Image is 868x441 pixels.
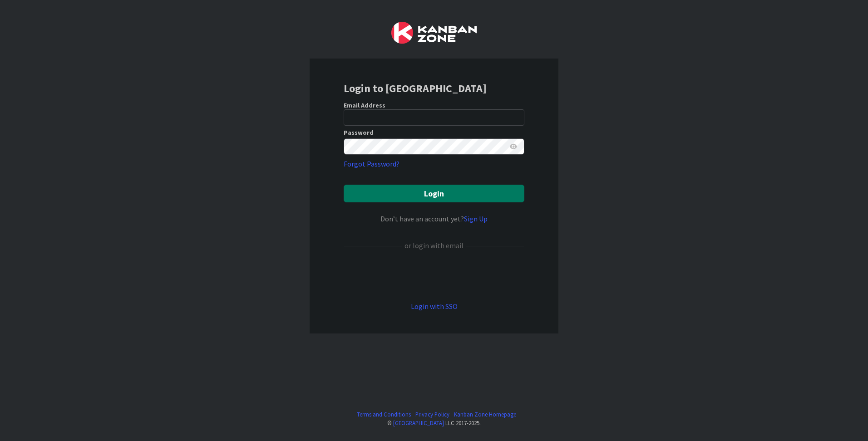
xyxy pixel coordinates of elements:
[339,266,529,286] iframe: Botão Iniciar sessão com o Google
[464,214,488,223] a: Sign Up
[393,419,444,426] a: [GEOGRAPHIC_DATA]
[344,158,399,169] a: Forgot Password?
[411,302,458,311] a: Login with SSO
[344,101,385,109] label: Email Address
[344,185,524,202] button: Login
[402,240,466,251] div: or login with email
[352,419,516,427] div: © LLC 2017- 2025 .
[344,213,524,224] div: Don’t have an account yet?
[344,129,374,136] label: Password
[454,410,516,419] a: Kanban Zone Homepage
[415,410,449,419] a: Privacy Policy
[344,81,487,95] b: Login to [GEOGRAPHIC_DATA]
[391,22,477,44] img: Kanban Zone
[357,410,411,419] a: Terms and Conditions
